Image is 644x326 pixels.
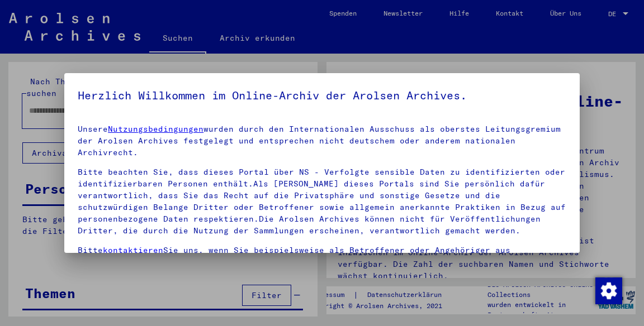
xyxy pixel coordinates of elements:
[103,245,163,255] a: kontaktieren
[108,124,203,134] a: Nutzungsbedingungen
[595,277,622,304] img: Zustimmung ändern
[78,166,566,237] p: Bitte beachten Sie, dass dieses Portal über NS - Verfolgte sensible Daten zu identifizierten oder...
[78,123,566,159] p: Unsere wurden durch den Internationalen Ausschuss als oberstes Leitungsgremium der Arolsen Archiv...
[78,244,566,268] p: Bitte Sie uns, wenn Sie beispielsweise als Betroffener oder Angehöriger aus berechtigten Gründen ...
[78,87,566,104] h5: Herzlich Willkommen im Online-Archiv der Arolsen Archives.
